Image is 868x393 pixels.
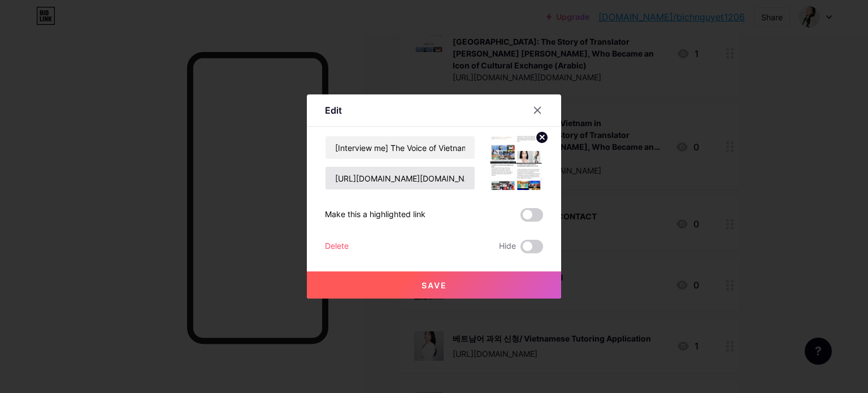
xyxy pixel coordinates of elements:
[422,280,447,290] span: Save
[325,136,475,159] input: Title
[307,271,561,299] button: Save
[325,103,342,117] div: Edit
[499,240,516,253] span: Hide
[325,167,475,189] input: URL
[489,136,543,190] img: link_thumbnail
[325,240,349,253] div: Delete
[325,208,426,222] div: Make this a highlighted link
